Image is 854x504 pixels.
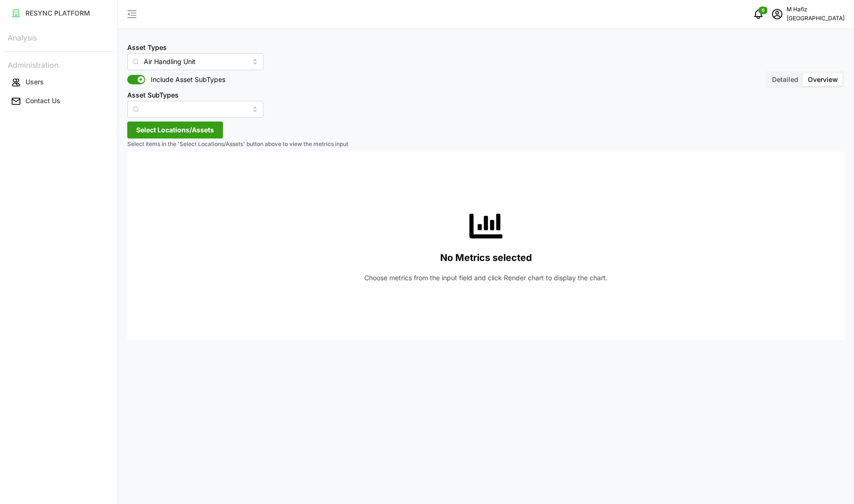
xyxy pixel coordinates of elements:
[4,4,113,23] a: RESYNC PLATFORM
[127,42,167,53] label: Asset Types
[768,5,787,24] button: schedule
[808,75,838,83] span: Overview
[127,140,845,148] p: Select items in the 'Select Locations/Assets' button above to view the metrics input
[4,30,113,44] p: Analysis
[136,122,214,138] span: Select Locations/Assets
[145,75,225,84] span: Include Asset SubTypes
[4,93,113,110] button: Contact Us
[749,5,768,24] button: notifications
[762,7,764,14] span: 0
[772,75,798,83] span: Detailed
[364,273,608,283] p: Choose metrics from the input field and click Render chart to display the chart.
[4,74,113,91] button: Users
[127,122,223,138] button: Select Locations/Assets
[787,5,845,14] p: M Hafiz
[127,90,179,100] label: Asset SubTypes
[4,92,113,111] a: Contact Us
[4,73,113,92] a: Users
[440,250,532,266] p: No Metrics selected
[25,77,44,87] p: Users
[25,8,90,18] p: RESYNC PLATFORM
[25,96,60,106] p: Contact Us
[787,14,845,23] p: [GEOGRAPHIC_DATA]
[4,5,113,22] button: RESYNC PLATFORM
[4,57,113,71] p: Administration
